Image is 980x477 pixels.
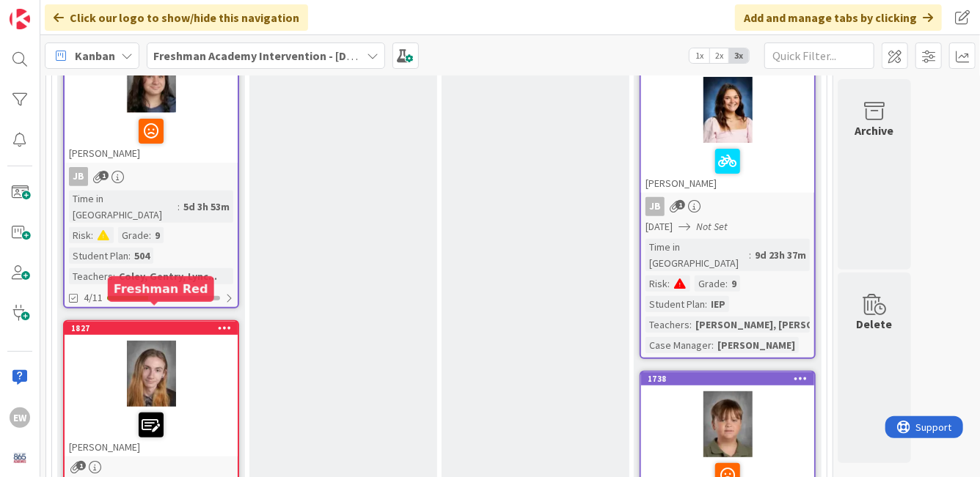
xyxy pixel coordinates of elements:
[69,227,91,243] div: Risk
[10,448,30,468] img: avatar
[10,407,30,428] div: EW
[641,58,814,193] div: [PERSON_NAME]
[128,248,131,264] span: :
[84,290,103,306] span: 4/11
[153,48,409,63] b: Freshman Academy Intervention - [DATE]-[DATE]
[668,276,670,292] span: :
[178,199,180,215] span: :
[69,191,178,223] div: Time in [GEOGRAPHIC_DATA]
[114,282,208,296] h5: Freshman Red
[115,268,221,284] div: Coley, Gentry, Lync...
[707,296,729,312] div: IEP
[45,4,308,31] div: Click our logo to show/hide this navigation
[751,247,810,263] div: 9d 23h 37m
[728,276,740,292] div: 9
[646,276,668,292] div: Risk
[696,220,728,233] i: Not Set
[690,317,692,333] span: :
[91,227,93,243] span: :
[65,28,238,163] div: [PERSON_NAME]
[646,219,673,234] span: [DATE]
[646,197,665,216] div: JB
[65,113,238,163] div: [PERSON_NAME]
[712,337,714,353] span: :
[641,197,814,216] div: JB
[646,296,705,312] div: Student Plan
[99,171,109,180] span: 1
[855,122,894,139] div: Archive
[118,227,149,243] div: Grade
[65,407,238,456] div: [PERSON_NAME]
[648,374,814,384] div: 1738
[69,268,113,284] div: Teachers
[735,4,942,31] div: Add and manage tabs by clicking
[63,26,239,308] a: [PERSON_NAME]JBTime in [GEOGRAPHIC_DATA]:5d 3h 53mRisk:Grade:9Student Plan:504Teachers:Coley, Gen...
[676,200,685,210] span: 1
[149,227,151,243] span: :
[65,322,238,456] div: 1827[PERSON_NAME]
[749,247,751,263] span: :
[714,337,799,353] div: [PERSON_NAME]
[641,372,814,385] div: 1738
[131,248,153,264] div: 504
[725,276,728,292] span: :
[690,48,709,63] span: 1x
[646,337,712,353] div: Case Manager
[695,276,725,292] div: Grade
[31,2,67,20] span: Support
[709,48,729,63] span: 2x
[65,167,238,186] div: JB
[113,268,115,284] span: :
[151,227,164,243] div: 9
[69,167,88,186] div: JB
[76,461,86,470] span: 1
[640,56,816,359] a: [PERSON_NAME]JB[DATE]Not SetTime in [GEOGRAPHIC_DATA]:9d 23h 37mRisk:Grade:9Student Plan:IEPTeach...
[646,239,749,271] div: Time in [GEOGRAPHIC_DATA]
[71,323,238,333] div: 1827
[729,48,749,63] span: 3x
[10,9,30,29] img: Visit kanbanzone.com
[180,199,233,215] div: 5d 3h 53m
[75,47,115,64] span: Kanban
[646,317,690,333] div: Teachers
[764,42,874,69] input: Quick Filter...
[705,296,707,312] span: :
[641,143,814,193] div: [PERSON_NAME]
[692,317,951,333] div: [PERSON_NAME], [PERSON_NAME], [PERSON_NAME]...
[857,315,893,333] div: Delete
[69,248,128,264] div: Student Plan
[65,322,238,335] div: 1827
